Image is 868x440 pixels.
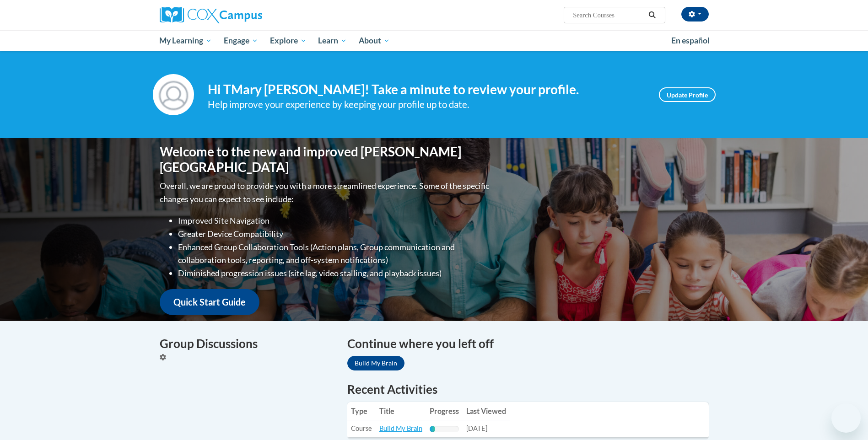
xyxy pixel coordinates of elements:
[224,35,258,46] span: Engage
[160,7,262,23] img: Cox Campus
[351,424,372,432] span: Course
[160,7,334,23] a: Cox Campus
[671,36,710,45] span: En español
[347,335,709,353] h4: Continue where you left off
[160,144,491,175] h1: Welcome to the new and improved [PERSON_NAME][GEOGRAPHIC_DATA]
[264,30,313,51] a: Explore
[154,30,218,51] a: My Learning
[376,402,426,420] th: Title
[665,31,716,50] a: En español
[347,381,709,397] h1: Recent Activities
[318,35,347,46] span: Learn
[463,402,510,420] th: Last Viewed
[178,227,491,241] li: Greater Device Compatibility
[426,402,463,420] th: Progress
[178,267,491,280] li: Diminished progression issues (site lag, video stalling, and playback issues)
[153,74,194,115] img: Profile Image
[178,241,491,267] li: Enhanced Group Collaboration Tools (Action plans, Group communication and collaboration tools, re...
[208,97,645,112] div: Help improve your experience by keeping your profile up to date.
[312,30,353,51] a: Learn
[359,35,390,46] span: About
[681,7,709,21] button: Account Settings
[270,35,307,46] span: Explore
[347,402,376,420] th: Type
[659,87,716,102] a: Update Profile
[160,335,334,353] h4: Group Discussions
[159,35,212,46] span: My Learning
[379,424,422,432] a: Build My Brain
[160,289,259,315] a: Quick Start Guide
[178,214,491,227] li: Improved Site Navigation
[831,403,861,433] iframe: Button to launch messaging window
[430,426,436,432] div: Progress, %
[353,30,396,51] a: About
[208,82,645,97] h4: Hi TMary [PERSON_NAME]! Take a minute to review your profile.
[218,30,264,51] a: Engage
[146,30,722,51] div: Main menu
[347,356,404,370] a: Build My Brain
[645,10,659,21] button: Search
[160,179,491,206] p: Overall, we are proud to provide you with a more streamlined experience. Some of the specific cha...
[466,424,487,432] span: [DATE]
[572,10,645,21] input: Search Courses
